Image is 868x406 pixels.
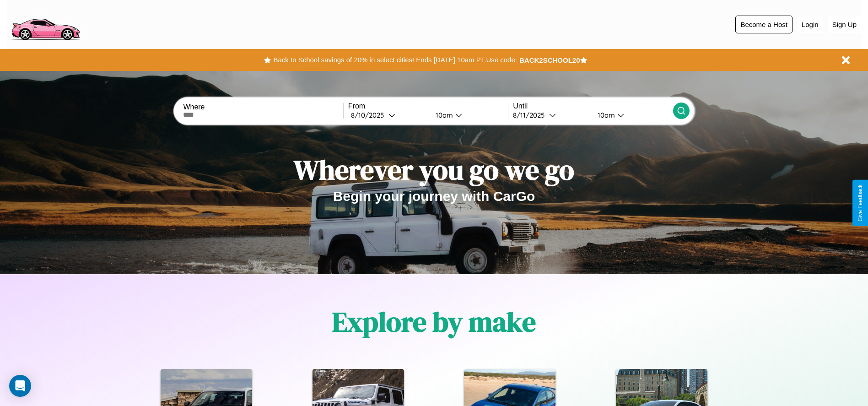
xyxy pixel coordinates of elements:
[590,110,673,120] button: 10am
[828,16,861,33] button: Sign Up
[348,102,508,110] label: From
[351,111,388,119] div: 8 / 10 / 2025
[183,103,343,111] label: Where
[7,5,84,43] img: logo
[348,110,428,120] button: 8/10/2025
[9,375,31,397] div: Open Intercom Messenger
[428,110,508,120] button: 10am
[513,102,673,110] label: Until
[857,184,863,222] div: Give Feedback
[271,54,519,66] button: Back to School savings of 20% in select cities! Ends [DATE] 10am PT.Use code:
[797,16,823,33] button: Login
[519,56,580,64] b: BACK2SCHOOL20
[513,111,549,119] div: 8 / 11 / 2025
[431,111,455,119] div: 10am
[735,16,793,33] button: Become a Host
[332,303,536,341] h1: Explore by make
[593,111,617,119] div: 10am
